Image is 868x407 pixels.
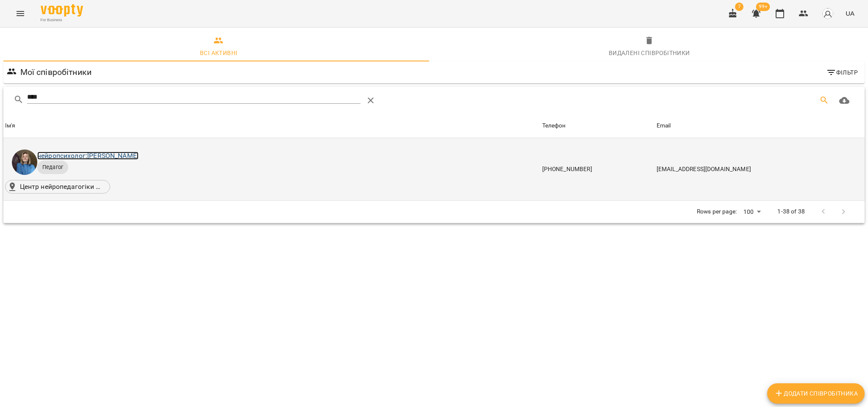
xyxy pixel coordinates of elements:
[542,121,566,131] div: Телефон
[657,121,671,131] div: Sort
[657,121,863,131] span: Email
[740,206,764,218] div: 100
[657,121,671,131] div: Email
[834,90,854,111] button: Завантажити CSV
[542,121,653,131] span: Телефон
[826,67,858,78] span: Фільтр
[3,87,865,114] div: Table Toolbar
[41,17,83,23] span: For Business
[200,48,237,58] div: Всі активні
[697,208,737,216] p: Rows per page:
[541,138,655,201] td: [PHONE_NUMBER]
[609,48,690,58] div: Видалені cпівробітники
[20,182,105,192] p: Центр нейропедагогіки Brain up Online
[27,90,361,104] input: Пошук
[5,180,110,194] div: Центр нейропедагогіки Brain up Online ()
[20,66,92,79] h6: Мої співробітники
[10,3,31,24] button: Menu
[37,152,139,160] a: нейропсихолог:[PERSON_NAME]
[777,208,804,216] p: 1-38 of 38
[37,163,68,171] span: Педагог
[5,121,16,131] div: Ім'я
[735,3,743,11] span: 7
[5,121,16,131] div: Sort
[41,4,83,17] img: Voopty Logo
[542,121,566,131] div: Sort
[823,65,861,80] button: Фільтр
[814,90,835,111] button: Пошук
[842,6,858,21] button: UA
[822,8,834,19] img: avatar_s.png
[5,121,539,131] span: Ім'я
[12,150,37,175] img: Олександра Хопець
[655,138,865,201] td: [EMAIL_ADDRESS][DOMAIN_NAME]
[756,3,770,11] span: 99+
[846,9,854,18] span: UA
